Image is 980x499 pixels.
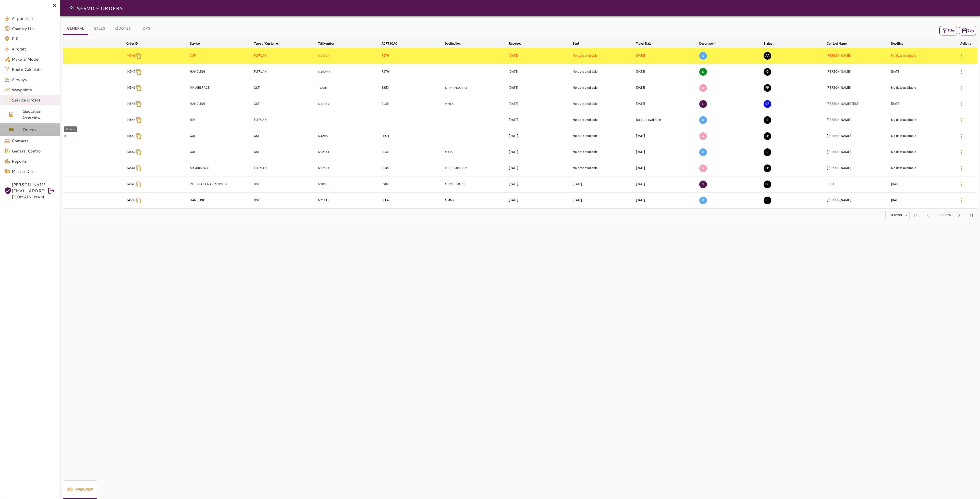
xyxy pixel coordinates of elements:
[508,64,572,80] td: [DATE]
[699,181,707,188] p: S
[12,182,45,200] span: [PERSON_NAME][EMAIL_ADDRESS][DOMAIN_NAME]
[956,212,962,218] span: chevron_right
[955,82,967,94] button: Details
[968,212,974,218] span: last_page
[445,86,507,90] p: KTPA, MGGT, KTMB, KLRD
[135,22,158,35] button: OPS
[890,128,954,144] td: No date available
[318,70,379,74] p: N200MV
[955,146,967,158] button: Details
[88,22,111,35] button: SALES
[381,160,444,176] td: CL35
[126,86,136,90] p: 14546
[318,198,379,202] p: N219TF
[12,97,56,103] span: Service Orders
[381,80,444,96] td: B350
[318,182,379,186] p: N900EE
[445,166,507,170] p: KTEB, MGGT, KTEB, MGGT
[189,80,253,96] td: MX AIRSPACE
[381,144,444,160] td: BE40
[826,64,890,80] td: [PERSON_NAME]
[12,76,56,83] span: Airways
[126,198,136,202] p: 14539
[890,160,954,176] td: No date available
[826,144,890,160] td: [PERSON_NAME]
[22,108,56,120] span: Quotation Overview
[572,64,635,80] td: No date available
[253,176,317,192] td: CST
[826,112,890,128] td: [PERSON_NAME]
[12,66,56,72] span: Route Calculator
[381,176,444,192] td: F900
[509,41,528,47] span: Received
[126,41,144,47] span: Order ID
[254,41,279,47] div: Type of Customer
[126,182,136,186] p: 14540
[189,112,253,128] td: BOE
[189,128,253,144] td: COF
[826,80,890,96] td: [PERSON_NAME]
[699,100,707,108] p: S
[189,64,253,80] td: HANDLING
[635,160,698,176] td: [DATE]
[890,192,954,208] td: [DATE]
[508,80,572,96] td: [DATE]
[764,84,771,92] button: FINAL PREPARATION
[764,100,771,108] button: QUOTE REQUESTED
[635,176,698,192] td: [DATE]
[955,66,967,78] button: Details
[445,41,467,47] span: Destination
[699,68,707,76] p: Q
[699,52,707,60] p: O
[189,192,253,208] td: HANDLING
[63,480,97,499] div: basic tabs example
[572,96,635,112] td: No date available
[318,41,341,47] span: Tail Number
[764,41,779,47] span: Status
[922,209,934,221] span: Previous Page
[253,128,317,144] td: CST
[253,48,317,64] td: FLTPLAN
[64,126,77,132] div: Orders
[635,192,698,208] td: [DATE]
[764,148,771,156] button: EXECUTION
[955,98,967,110] button: Details
[764,181,771,188] button: QUOTE SENT
[189,144,253,160] td: COF
[445,150,507,154] p: MKJS
[253,192,317,208] td: CST
[318,102,379,106] p: N179KC
[635,80,698,96] td: [DATE]
[635,144,698,160] td: [DATE]
[572,192,635,208] td: [DATE]
[253,64,317,80] td: FLTPLAN
[126,118,136,122] p: 14544
[253,80,317,96] td: CST
[699,164,707,172] p: A
[318,150,379,154] p: N523AJ
[381,64,444,80] td: F2TH
[508,48,572,64] td: [DATE]
[12,56,56,62] span: Make & Model
[910,209,922,221] span: First Page
[126,41,138,47] div: Order ID
[764,164,771,172] button: FINAL PREPARATION
[699,41,722,47] span: Department
[827,41,847,47] div: Contact Name
[111,22,135,35] button: QUOTES
[939,26,957,35] button: Filter
[635,64,698,80] td: [DATE]
[699,148,707,156] p: O
[253,160,317,176] td: FLTPLAN
[12,168,56,174] span: Master Data
[508,192,572,208] td: [DATE]
[445,102,507,106] p: MMES
[253,96,317,112] td: CST
[955,130,967,142] button: Details
[827,41,853,47] span: Contact Name
[959,26,976,35] button: Date
[635,96,698,112] td: [DATE]
[63,22,158,35] div: basic tabs example
[63,480,97,499] button: Overview
[890,176,954,192] td: [DATE]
